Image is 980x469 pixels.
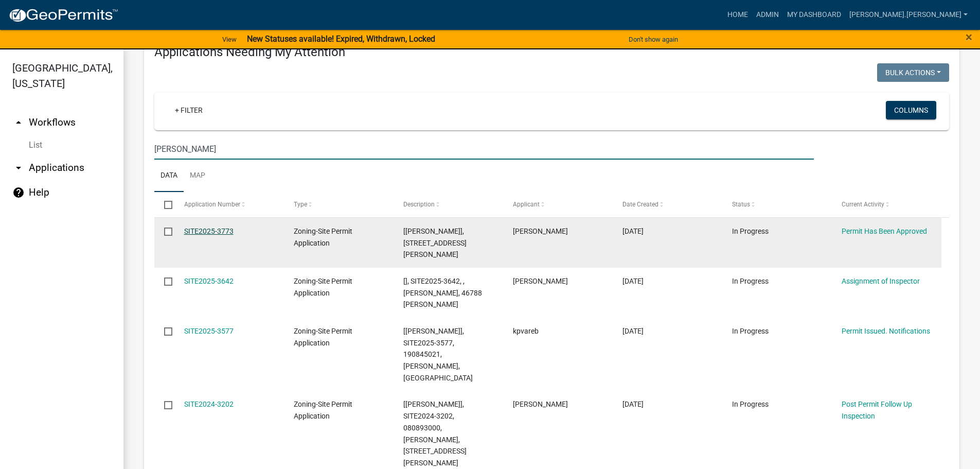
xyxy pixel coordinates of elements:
[403,277,482,309] span: [], SITE2025-3642, , CORY OEHLKE, 46788 FOSS RD
[294,327,352,347] span: Zoning-Site Permit Application
[842,201,884,208] span: Current Activity
[622,277,644,285] span: 05/28/2025
[184,160,211,193] a: Map
[184,277,234,285] a: SITE2025-3642
[622,201,658,208] span: Date Created
[732,201,750,208] span: Status
[283,192,393,217] datatable-header-cell: Type
[842,227,927,235] a: Permit Has Been Approved
[503,192,613,217] datatable-header-cell: Applicant
[622,400,644,408] span: 07/23/2024
[513,277,568,285] span: Cory
[842,327,930,335] a: Permit Issued. Notifications
[832,192,941,217] datatable-header-cell: Current Activity
[513,400,568,408] span: Cory Kacer
[294,227,352,247] span: Zoning-Site Permit Application
[732,227,769,235] span: In Progress
[167,101,211,119] a: + Filter
[184,400,234,408] a: SITE2024-3202
[294,400,352,420] span: Zoning-Site Permit Application
[622,227,644,235] span: 07/29/2025
[732,277,769,285] span: In Progress
[966,30,972,44] span: ×
[184,201,240,208] span: Application Number
[513,201,540,208] span: Applicant
[247,34,435,44] strong: New Statuses available! Expired, Withdrawn, Locked
[154,45,949,60] h4: Applications Needing My Attention
[877,63,949,82] button: Bulk Actions
[722,192,832,217] datatable-header-cell: Status
[842,277,920,285] a: Assignment of Inspector
[294,277,352,297] span: Zoning-Site Permit Application
[394,192,503,217] datatable-header-cell: Description
[174,192,283,217] datatable-header-cell: Application Number
[403,201,435,208] span: Description
[12,162,25,174] i: arrow_drop_down
[403,227,467,259] span: [Tyler Lindsay], SITE2025-3773, , GREGORY STEPHENS, 13372 E BIG CORMORANT RD
[403,327,473,382] span: [Kyle Vareberg], SITE2025-3577, 190845021, CORY CHRISTIANSON, 25368 PELICAN RIVER DR
[294,201,307,208] span: Type
[723,5,752,25] a: Home
[622,327,644,335] span: 05/04/2025
[845,5,972,25] a: [PERSON_NAME].[PERSON_NAME]
[886,101,936,119] button: Columns
[625,31,682,48] button: Don't show again
[783,5,845,25] a: My Dashboard
[613,192,722,217] datatable-header-cell: Date Created
[513,327,539,335] span: kpvareb
[732,400,769,408] span: In Progress
[842,400,912,420] a: Post Permit Follow Up Inspection
[12,186,25,199] i: help
[184,327,234,335] a: SITE2025-3577
[154,160,184,193] a: Data
[752,5,783,25] a: Admin
[154,138,814,160] input: Search for applications
[184,227,234,235] a: SITE2025-3773
[154,192,174,217] datatable-header-cell: Select
[732,327,769,335] span: In Progress
[12,116,25,129] i: arrow_drop_up
[403,400,467,467] span: [Tyler Lindsay], SITE2024-3202, 080893000, CORY KACER, 27322 LITTLE FLOYD LAKE RD
[218,31,241,48] a: View
[966,31,972,43] button: Close
[513,227,568,235] span: Cory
